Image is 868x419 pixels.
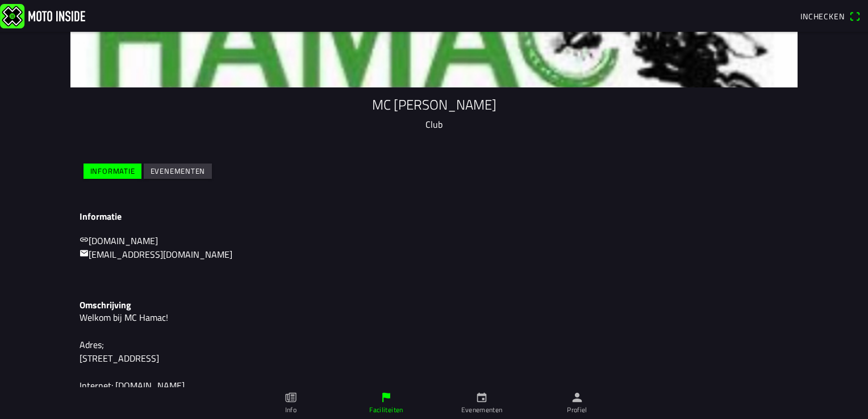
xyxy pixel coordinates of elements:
h3: Omschrijving [80,300,788,311]
ion-label: Profiel [567,405,587,415]
h3: Informatie [80,211,788,222]
ion-button: Evenementen [144,164,212,179]
ion-icon: mail [80,249,89,258]
ion-label: Evenementen [461,405,503,415]
a: Incheckenqr scanner [795,6,866,26]
ion-icon: flag [380,391,393,404]
ion-label: Faciliteiten [369,405,403,415]
a: link[DOMAIN_NAME] [80,234,158,248]
ion-icon: paper [285,391,297,404]
ion-icon: link [80,235,89,244]
span: Inchecken [800,10,845,22]
ion-icon: calendar [475,391,488,404]
ion-icon: person [571,391,583,404]
ion-label: Info [285,405,297,415]
ion-button: Informatie [84,164,141,179]
a: mail[EMAIL_ADDRESS][DOMAIN_NAME] [80,248,232,261]
p: Club [80,118,788,131]
h1: MC [PERSON_NAME] [80,97,788,113]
